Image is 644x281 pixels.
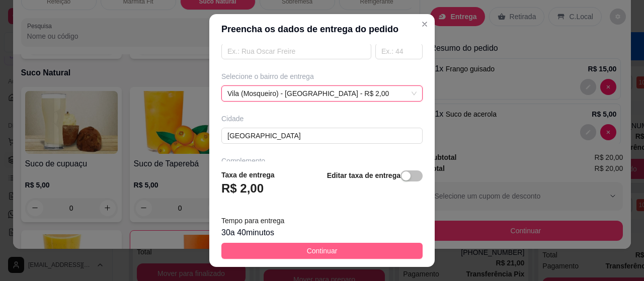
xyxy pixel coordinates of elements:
strong: Editar taxa de entrega [327,171,400,179]
input: Ex.: Rua Oscar Freire [221,43,371,59]
span: Vila (Mosqueiro) - Belém - R$ 2,00 [227,86,417,101]
input: Ex.: 44 [375,43,423,59]
strong: Taxa de entrega [221,171,275,179]
span: Continuar [307,245,338,256]
div: Cidade [221,114,423,124]
span: Tempo para entrega [221,217,284,225]
div: Complemento [221,156,423,166]
button: Continuar [221,243,423,259]
div: Selecione o bairro de entrega [221,71,423,81]
h3: R$ 2,00 [221,180,264,197]
div: 30 a 40 minutos [221,227,423,239]
header: Preencha os dados de entrega do pedido [209,14,435,44]
button: Close [417,16,433,32]
input: Ex.: Santo André [221,128,423,144]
